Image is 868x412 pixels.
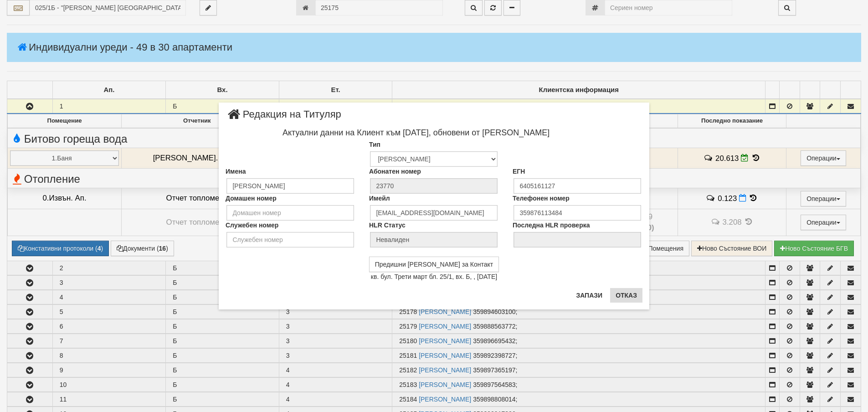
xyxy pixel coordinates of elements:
input: Служебен номер на клиента [226,232,354,247]
input: Телефонен номер на клиента, който се използва при Кампании [514,205,641,221]
input: Домашен номер на клиента [226,205,354,221]
label: Имейл [369,194,390,203]
label: Абонатен номер [369,167,421,176]
button: Запази [570,288,608,303]
input: ЕГН на mклиента [514,178,641,194]
p: кв. бул. Трети март бл. 25/1, вх. Б, , [DATE] [226,272,642,281]
label: Последна HLR проверка [513,221,590,230]
input: Абонатен номер [370,178,498,194]
input: Електронна поща на клиента, която се използва при Кампании [370,205,498,221]
button: Предишни [PERSON_NAME] за Контакт [369,257,499,272]
label: Имена [226,167,246,176]
button: Отказ [610,288,642,303]
span: Редакция на Титуляр [226,109,341,126]
label: ЕГН [513,167,525,176]
label: Домашен номер [226,194,277,203]
input: Имена [226,178,354,194]
label: Тип [369,140,380,149]
label: HLR Статус [369,221,406,230]
label: Служебен номер [226,221,278,230]
label: Телефонен номер [513,194,570,203]
h4: Актуални данни на Клиент към [DATE], обновени от [PERSON_NAME] [226,129,606,138]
